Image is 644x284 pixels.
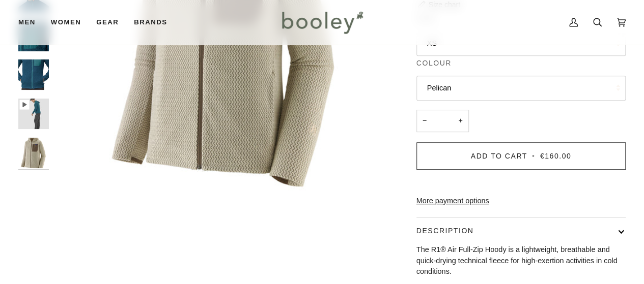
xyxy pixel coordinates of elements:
[134,17,167,27] span: Brands
[471,152,527,160] span: Add to Cart
[277,8,367,37] img: Booley
[416,58,452,69] span: Colour
[18,138,49,168] img: Men's R1 Air Full-Zip Hoody
[530,152,537,160] span: •
[18,17,36,27] span: Men
[416,76,626,101] button: Pelican
[18,99,49,129] img: Patagonia Men's R1 Air Full-Zip Hoody Vessel Blue - Booley Galway
[540,152,571,160] span: €160.00
[18,59,49,90] img: Patagonia Men's R1 Air Full-Zip Hoody - Booley Galway
[416,244,626,277] p: The R1® Air Full-Zip Hoody is a lightweight, breathable and quick-drying technical fleece for hig...
[452,110,468,133] button: +
[416,110,469,133] input: Quantity
[416,217,626,244] button: Description
[96,17,119,27] span: Gear
[416,196,626,207] a: More payment options
[51,17,81,27] span: Women
[416,142,626,170] button: Add to Cart • €160.00
[416,110,433,133] button: −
